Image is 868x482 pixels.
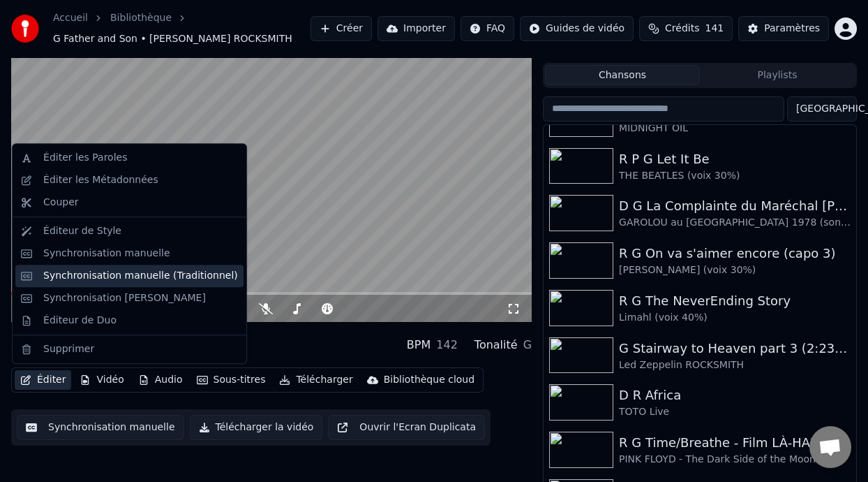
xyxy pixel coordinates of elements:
span: Crédits [665,22,699,36]
div: R P G Let It Be [619,149,851,169]
div: G Stairway to Heaven part 3 (2:23 - 5:44) -8% [619,339,851,358]
div: Synchronisation manuelle [43,247,170,261]
div: 142 [436,337,458,353]
div: Éditer les Paroles [43,151,127,165]
div: PINK FLOYD - The Dark Side of the Moon [619,453,851,467]
div: MIDNIGHT OIL [619,122,851,136]
div: D R Africa [619,386,851,405]
button: Sous-titres [191,370,271,390]
button: Guides de vidéo [520,16,634,41]
div: R G Time/Breathe - Film LÀ-HAUT (UP Pixar Disney) 0:21 - [PERSON_NAME] & [PERSON_NAME] story [619,433,851,453]
button: Télécharger [274,370,358,390]
div: Paramètres [764,22,820,36]
div: Couper [43,196,78,210]
button: Audio [133,370,188,390]
div: Supprimer [43,342,94,356]
div: Synchronisation manuelle (Traditionnel) [43,269,238,283]
button: Paramètres [738,16,829,41]
span: G Father and Son • [PERSON_NAME] ROCKSMITH [53,32,292,46]
button: Playlists [700,65,855,85]
div: D G La Complainte du Maréchal [PERSON_NAME] ON DANSE [619,196,851,216]
a: Accueil [53,11,88,25]
div: G [523,337,532,353]
button: Crédits141 [639,16,733,41]
div: Tonalité [474,337,518,353]
button: Créer [310,16,372,41]
span: 141 [705,22,724,36]
div: GAROLOU au [GEOGRAPHIC_DATA] 1978 (son [DEMOGRAPHIC_DATA]% voix 40%) [619,216,851,230]
div: Limahl (voix 40%) [619,311,851,325]
div: Éditeur de Style [43,224,121,238]
div: Éditeur de Duo [43,314,117,328]
button: Télécharger la vidéo [190,415,323,440]
button: Vidéo [74,370,129,390]
nav: breadcrumb [53,11,310,46]
div: [PERSON_NAME] (voix 30%) [619,263,851,277]
button: Ouvrir l'Ecran Duplicata [328,415,485,440]
button: Chansons [545,65,700,85]
div: Éditer les Métadonnées [43,173,158,187]
button: FAQ [461,16,514,41]
div: G Father and Son [11,328,154,348]
div: TOTO Live [619,405,851,419]
img: youka [11,15,39,43]
button: Importer [377,16,455,41]
div: R G On va s'aimer encore (capo 3) [619,244,851,263]
div: Ouvrir le chat [809,426,851,468]
div: Led Zeppelin ROCKSMITH [619,358,851,372]
a: Bibliothèque [110,11,172,25]
div: THE BEATLES (voix 30%) [619,169,851,183]
div: Synchronisation [PERSON_NAME] [43,291,206,305]
div: [PERSON_NAME] ROCKSMITH [11,348,154,362]
button: Éditer [15,370,71,390]
button: Synchronisation manuelle [17,415,184,440]
div: Bibliothèque cloud [384,373,474,387]
div: BPM [407,337,431,353]
div: R G The NeverEnding Story [619,291,851,311]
